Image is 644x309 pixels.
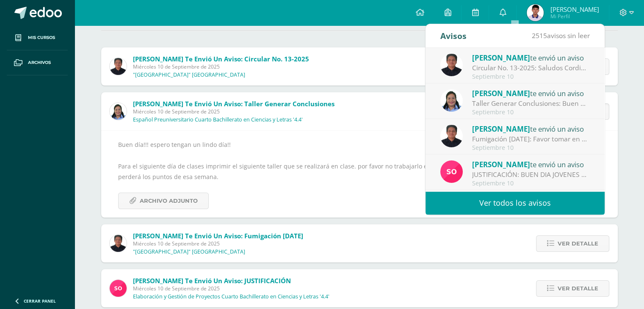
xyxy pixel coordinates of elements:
[527,4,544,21] img: dc82dfd4b0d086c4ad3b1c634531047c.png
[472,52,590,63] div: te envió un aviso
[133,248,245,255] p: "[GEOGRAPHIC_DATA]" [GEOGRAPHIC_DATA]
[472,123,590,134] div: te envió un aviso
[133,116,303,123] p: Español Preuniversitario Cuarto Bachillerato en Ciencias y Letras '4.4'
[472,63,590,73] div: Circular No. 13-2025: Saludos Cordiales, por este medio se hace notificación electrónica de la ci...
[133,293,329,300] p: Elaboración y Gestión de Proyectos Cuarto Bachillerato en Ciencias y Letras '4.4'
[472,88,590,99] div: te envió un aviso
[28,59,51,66] span: Archivos
[472,170,590,179] div: JUSTIFICACIÓN: BUEN DIA JOVENES AQUI LES COMPARTO LAS PRESENTACIONES DE PROYECTOS SOBRE LA JUSTIF...
[24,298,56,304] span: Cerrar panel
[472,53,530,63] span: [PERSON_NAME]
[118,139,601,209] div: Buen día!!! espero tengan un lindo día!! Para el siguiente día de clases imprimir el siguiente ta...
[133,72,245,78] p: "[GEOGRAPHIC_DATA]" [GEOGRAPHIC_DATA]
[472,160,530,169] span: [PERSON_NAME]
[7,25,68,50] a: Mis cursos
[550,13,599,20] span: Mi Perfil
[550,5,599,14] span: [PERSON_NAME]
[472,134,590,144] div: Fumigación 10 de septiembre 2025: Favor tomar en consideración la información referida.
[440,89,463,112] img: 8a517a26fde2b7d9032ce51f9264dd8d.png
[133,232,303,240] span: [PERSON_NAME] te envió un aviso: Fumigación [DATE]
[472,124,530,134] span: [PERSON_NAME]
[558,236,598,251] span: Ver detalle
[133,55,309,63] span: [PERSON_NAME] te envió un aviso: Circular No. 13-2025
[133,63,309,70] span: Miércoles 10 de Septiembre de 2025
[532,31,547,40] span: 2515
[133,276,291,285] span: [PERSON_NAME] te envió un aviso: JUSTIFICACIÓN
[140,193,198,209] span: Archivo Adjunto
[110,280,127,297] img: f209912025eb4cc0063bd43b7a978690.png
[532,31,590,40] span: avisos sin leer
[472,73,590,80] div: Septiembre 10
[440,54,463,76] img: eff8bfa388aef6dbf44d967f8e9a2edc.png
[440,125,463,147] img: eff8bfa388aef6dbf44d967f8e9a2edc.png
[472,159,590,170] div: te envió un aviso
[472,109,590,116] div: Septiembre 10
[472,180,590,187] div: Septiembre 10
[472,88,530,98] span: [PERSON_NAME]
[28,34,55,41] span: Mis cursos
[440,160,463,183] img: f209912025eb4cc0063bd43b7a978690.png
[133,285,329,292] span: Miércoles 10 de Septiembre de 2025
[110,58,127,75] img: eff8bfa388aef6dbf44d967f8e9a2edc.png
[558,281,598,296] span: Ver detalle
[472,144,590,152] div: Septiembre 10
[133,108,334,115] span: Miércoles 10 de Septiembre de 2025
[118,193,209,209] a: Archivo Adjunto
[426,191,605,215] a: Ver todos los avisos
[440,24,467,47] div: Avisos
[7,50,68,75] a: Archivos
[133,99,334,108] span: [PERSON_NAME] te envió un aviso: Taller Generar Conclusiones
[133,240,303,247] span: Miércoles 10 de Septiembre de 2025
[472,99,590,108] div: Taller Generar Conclusiones: Buen día!!! espero tengan un lindo día!! Para el siguiente día de cl...
[110,103,127,120] img: 8a517a26fde2b7d9032ce51f9264dd8d.png
[110,235,127,252] img: eff8bfa388aef6dbf44d967f8e9a2edc.png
